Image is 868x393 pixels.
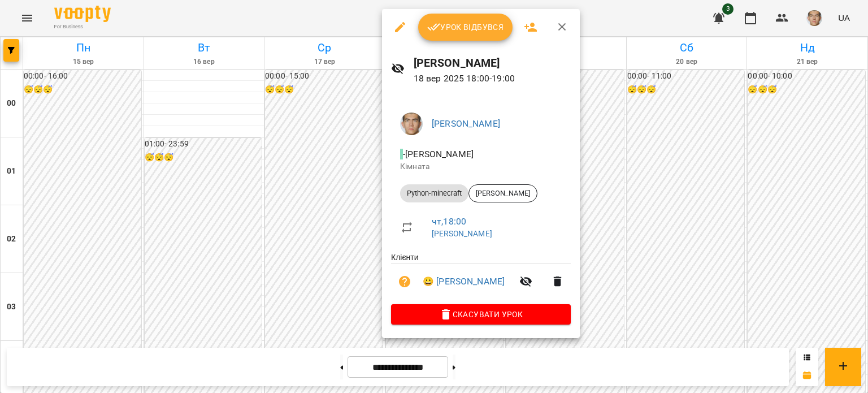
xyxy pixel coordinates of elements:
[469,188,537,198] span: [PERSON_NAME]
[432,229,492,238] a: [PERSON_NAME]
[400,113,423,135] img: 290265f4fa403245e7fea1740f973bad.jpg
[400,188,468,198] span: Python-minecraft
[391,252,571,304] ul: Клієнти
[391,304,571,325] button: Скасувати Урок
[432,118,500,129] a: [PERSON_NAME]
[468,184,537,202] div: [PERSON_NAME]
[400,149,476,159] span: - [PERSON_NAME]
[418,14,513,41] button: Урок відбувся
[414,54,571,72] h6: [PERSON_NAME]
[427,20,504,34] span: Урок відбувся
[432,216,466,227] a: чт , 18:00
[423,275,505,288] a: 😀 [PERSON_NAME]
[400,161,562,172] p: Кімната
[391,268,418,295] button: Візит ще не сплачено. Додати оплату?
[400,308,562,321] span: Скасувати Урок
[414,72,571,85] p: 18 вер 2025 18:00 - 19:00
